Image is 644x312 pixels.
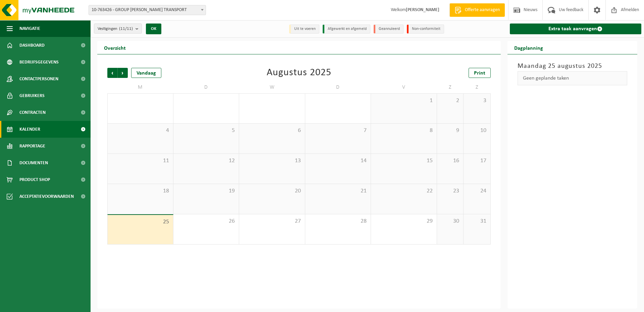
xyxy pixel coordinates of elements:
span: Bedrijfsgegevens [19,54,59,71]
span: Navigatie [19,20,40,37]
span: Gebruikers [19,87,45,104]
span: 6 [243,127,302,134]
span: 25 [111,218,170,226]
strong: [PERSON_NAME] [406,7,439,12]
span: 21 [309,187,368,195]
button: OK [146,24,161,34]
h3: Maandag 25 augustus 2025 [518,61,628,71]
span: 13 [243,157,302,165]
td: Z [464,81,490,93]
span: Kalender [19,121,40,138]
span: Print [474,71,485,76]
span: 2 [440,97,460,104]
td: W [239,81,305,93]
span: Rapportage [19,138,45,154]
span: Contactpersonen [19,71,58,87]
span: 24 [467,187,487,195]
h2: Overzicht [97,41,132,54]
a: Extra taak aanvragen [510,24,642,34]
span: 29 [374,218,433,225]
li: Geannuleerd [374,25,404,34]
span: 17 [467,157,487,165]
span: 12 [177,157,236,165]
span: 18 [111,187,170,195]
span: 4 [111,127,170,134]
span: 9 [440,127,460,134]
span: Contracten [19,104,46,121]
span: 14 [309,157,368,165]
span: Volgende [118,68,128,78]
span: 5 [177,127,236,134]
span: 28 [309,218,368,225]
span: Vestigingen [98,24,133,34]
td: M [107,81,173,93]
span: Offerte aanvragen [463,7,501,13]
span: 10-763426 - GROUP MATTHEEUWS ERIC TRANSPORT [89,5,206,15]
li: Non-conformiteit [407,25,444,34]
span: Vorige [107,68,117,78]
td: Z [437,81,464,93]
span: 19 [177,187,236,195]
span: 11 [111,157,170,165]
span: Dashboard [19,37,45,54]
span: 8 [374,127,433,134]
span: 27 [243,218,302,225]
li: Uit te voeren [289,25,319,34]
button: Vestigingen(11/11) [94,24,142,34]
span: 20 [243,187,302,195]
span: 3 [467,97,487,104]
span: 30 [440,218,460,225]
span: 10-763426 - GROUP MATTHEEUWS ERIC TRANSPORT [89,5,206,15]
a: Offerte aanvragen [449,3,505,17]
td: D [173,81,239,93]
span: Documenten [19,154,48,171]
span: 1 [374,97,433,104]
span: Acceptatievoorwaarden [19,188,74,205]
div: Geen geplande taken [518,71,628,85]
span: 10 [467,127,487,134]
a: Print [469,68,491,78]
h2: Dagplanning [507,41,550,54]
span: 23 [440,187,460,195]
span: Product Shop [19,171,50,188]
count: (11/11) [119,27,133,31]
span: 22 [374,187,433,195]
div: Augustus 2025 [267,68,331,78]
span: 16 [440,157,460,165]
span: 7 [309,127,368,134]
span: 26 [177,218,236,225]
span: 15 [374,157,433,165]
li: Afgewerkt en afgemeld [323,25,370,34]
div: Vandaag [131,68,161,78]
td: V [371,81,437,93]
span: 31 [467,218,487,225]
td: D [305,81,371,93]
